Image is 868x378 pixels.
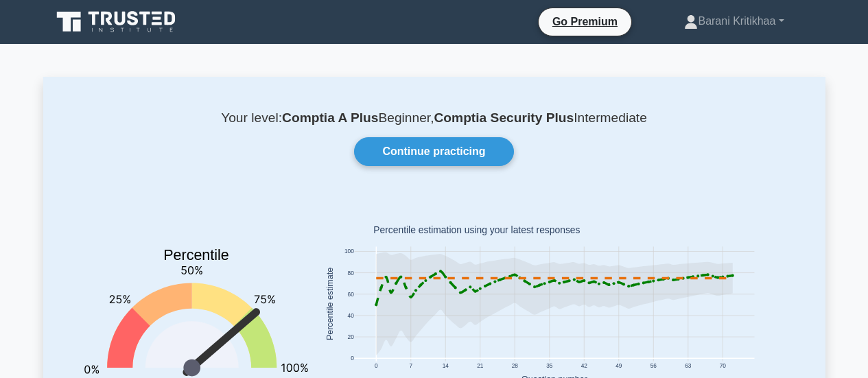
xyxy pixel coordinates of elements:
text: 80 [347,270,354,276]
text: 0 [374,362,377,369]
a: Continue practicing [354,137,513,166]
a: Barani Kritikhaa [651,8,817,35]
text: 60 [347,291,354,298]
text: 63 [685,362,692,369]
a: Go Premium [544,13,626,30]
text: 42 [580,362,587,369]
text: 20 [347,333,354,340]
text: Percentile [163,247,229,263]
text: Percentile estimation using your latest responses [373,225,580,236]
text: 21 [477,362,484,369]
text: 70 [719,362,726,369]
text: 35 [546,362,553,369]
b: Comptia Security Plus [434,110,574,125]
text: 56 [650,362,657,369]
text: 28 [511,362,518,369]
b: Comptia A Plus [282,110,378,125]
p: Your level: Beginner, Intermediate [76,110,793,126]
text: 7 [409,362,412,369]
text: 0 [351,355,354,362]
text: Percentile estimate [325,268,335,340]
text: 14 [442,362,449,369]
text: 40 [347,312,354,319]
text: 49 [615,362,622,369]
text: 100 [344,248,353,255]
